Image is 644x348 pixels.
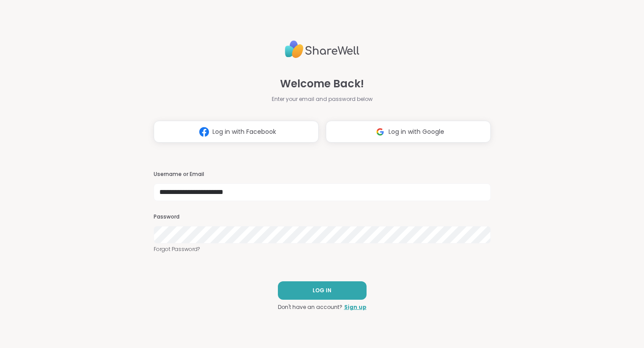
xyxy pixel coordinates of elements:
button: LOG IN [278,281,367,300]
a: Forgot Password? [154,245,491,253]
span: Don't have an account? [278,303,342,311]
a: Sign up [344,303,367,311]
h3: Username or Email [154,171,491,178]
button: Log in with Google [326,121,491,143]
img: ShareWell Logomark [372,124,389,140]
span: LOG IN [313,287,331,294]
span: Log in with Facebook [212,127,276,136]
span: Enter your email and password below [272,95,373,103]
img: ShareWell Logo [285,37,360,62]
img: ShareWell Logomark [196,124,212,140]
span: Log in with Google [389,127,444,136]
h3: Password [154,213,491,221]
button: Log in with Facebook [154,121,319,143]
span: Welcome Back! [280,76,364,92]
